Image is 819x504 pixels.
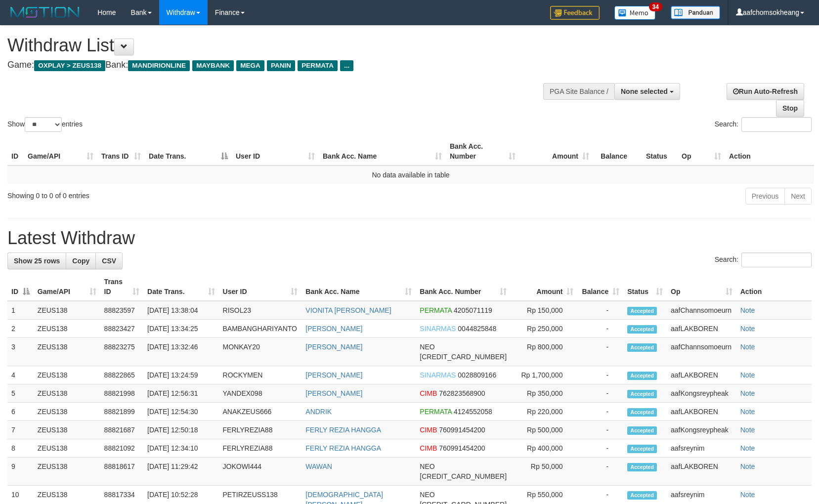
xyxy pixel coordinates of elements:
[745,188,785,205] a: Previous
[143,320,218,338] td: [DATE] 13:34:25
[7,252,66,269] a: Show 25 rows
[741,252,812,267] input: Search:
[621,87,668,95] span: None selected
[34,421,100,439] td: ZEUS138
[97,137,145,166] th: Trans ID: activate to sort column ascending
[219,338,302,366] td: MONKAY20
[740,426,755,434] a: Note
[143,421,218,439] td: [DATE] 12:50:18
[740,389,755,397] a: Note
[192,60,234,71] span: MAYBANK
[34,301,100,320] td: ZEUS138
[305,426,381,434] a: FERLY REZIA HANGGA
[511,320,577,338] td: Rp 250,000
[715,252,812,267] label: Search:
[420,491,434,499] span: NEO
[667,384,736,403] td: aafKongsreypheak
[642,137,678,166] th: Status
[420,325,456,333] span: SINARMAS
[7,187,334,201] div: Showing 0 to 0 of 0 entries
[667,320,736,338] td: aafLAKBOREN
[7,366,34,384] td: 4
[420,444,437,452] span: CIMB
[420,472,507,480] span: Copy 5859459213864902 to clipboard
[298,60,338,71] span: PERMATA
[305,408,332,416] a: ANDRIK
[7,301,34,320] td: 1
[667,403,736,421] td: aafLAKBOREN
[614,83,680,100] button: None selected
[577,273,623,301] th: Balance: activate to sort column ascending
[34,273,100,301] th: Game/API: activate to sort column ascending
[577,439,623,458] td: -
[649,2,662,11] span: 34
[219,439,302,458] td: FERLYREZIA88
[7,166,814,184] td: No data available in table
[7,228,812,248] h1: Latest Withdraw
[100,403,143,421] td: 88821899
[667,338,736,366] td: aafChannsomoeurn
[420,343,434,351] span: NEO
[667,458,736,486] td: aafLAKBOREN
[128,60,190,71] span: MANDIRIONLINE
[715,117,812,132] label: Search:
[614,6,656,20] img: Button%20Memo.svg
[511,403,577,421] td: Rp 220,000
[305,343,362,351] a: [PERSON_NAME]
[305,306,391,314] a: VIONITA [PERSON_NAME]
[100,421,143,439] td: 88821687
[100,273,143,301] th: Trans ID: activate to sort column ascending
[34,403,100,421] td: ZEUS138
[302,273,416,301] th: Bank Acc. Name: activate to sort column ascending
[454,408,492,416] span: Copy 4124552058 to clipboard
[627,491,657,500] span: Accepted
[627,445,657,453] span: Accepted
[577,320,623,338] td: -
[511,273,577,301] th: Amount: activate to sort column ascending
[34,439,100,458] td: ZEUS138
[100,384,143,403] td: 88821998
[740,491,755,499] a: Note
[550,6,600,20] img: Feedback.jpg
[7,36,536,55] h1: Withdraw List
[416,273,511,301] th: Bank Acc. Number: activate to sort column ascending
[511,366,577,384] td: Rp 1,700,000
[305,325,362,333] a: [PERSON_NAME]
[420,371,456,379] span: SINARMAS
[740,408,755,416] a: Note
[511,384,577,403] td: Rp 350,000
[577,338,623,366] td: -
[741,117,812,132] input: Search:
[143,403,218,421] td: [DATE] 12:54:30
[305,371,362,379] a: [PERSON_NAME]
[100,458,143,486] td: 88818617
[219,273,302,301] th: User ID: activate to sort column ascending
[577,421,623,439] td: -
[219,301,302,320] td: RISOL23
[519,137,593,166] th: Amount: activate to sort column ascending
[100,439,143,458] td: 88821092
[593,137,642,166] th: Balance
[143,338,218,366] td: [DATE] 13:32:46
[145,137,232,166] th: Date Trans.: activate to sort column descending
[776,100,804,117] a: Stop
[623,273,667,301] th: Status: activate to sort column ascending
[511,458,577,486] td: Rp 50,000
[14,257,60,265] span: Show 25 rows
[740,343,755,351] a: Note
[7,403,34,421] td: 6
[627,426,657,435] span: Accepted
[667,421,736,439] td: aafKongsreypheak
[740,462,755,470] a: Note
[7,384,34,403] td: 5
[667,273,736,301] th: Op: activate to sort column ascending
[7,458,34,486] td: 9
[219,384,302,403] td: YANDEX098
[7,137,24,166] th: ID
[7,117,83,132] label: Show entries
[143,273,218,301] th: Date Trans.: activate to sort column ascending
[100,320,143,338] td: 88823427
[577,403,623,421] td: -
[7,421,34,439] td: 7
[34,60,105,71] span: OXPLAY > ZEUS138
